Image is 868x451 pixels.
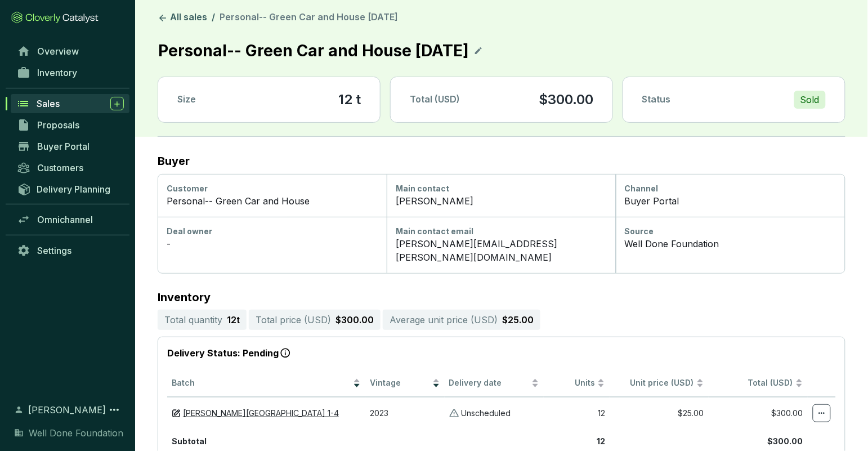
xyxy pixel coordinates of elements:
[164,313,222,327] p: Total quantity
[11,115,129,135] a: Proposals
[158,292,845,303] p: Inventory
[37,67,77,78] span: Inventory
[167,183,378,194] div: Customer
[365,370,445,398] th: Vintage
[220,11,398,23] span: Personal-- Green Car and House [DATE]
[212,11,215,25] li: /
[167,346,836,361] p: Delivery Status: Pending
[625,183,836,194] div: Channel
[445,370,544,398] th: Delivery date
[172,408,181,419] img: draft
[597,436,605,446] b: 12
[768,436,803,446] b: $300.00
[37,245,71,256] span: Settings
[370,378,430,389] span: Vintage
[37,214,93,225] span: Omnichannel
[502,313,534,327] p: $25.00
[396,194,607,208] div: [PERSON_NAME]
[630,378,694,387] span: Unit price (USD)
[709,397,808,429] td: $300.00
[642,93,671,106] p: Status
[167,226,378,237] div: Deal owner
[155,11,209,25] a: All sales
[256,313,331,327] p: Total price ( USD )
[365,397,445,429] td: 2023
[748,378,793,387] span: Total (USD)
[449,408,459,419] img: Unscheduled
[167,237,378,251] div: -
[625,237,836,251] div: Well Done Foundation
[11,42,129,61] a: Overview
[11,210,129,229] a: Omnichannel
[396,226,607,237] div: Main contact email
[539,91,593,109] p: $300.00
[37,119,79,131] span: Proposals
[625,194,836,208] div: Buyer Portal
[172,436,207,446] b: Subtotal
[396,183,607,194] div: Main contact
[37,184,110,195] span: Delivery Planning
[11,180,129,198] a: Delivery Planning
[11,241,129,260] a: Settings
[29,426,123,440] span: Well Done Foundation
[37,46,79,57] span: Overview
[396,237,607,264] div: [PERSON_NAME][EMAIL_ADDRESS][PERSON_NAME][DOMAIN_NAME]
[37,162,83,173] span: Customers
[227,313,240,327] p: 12 t
[28,403,106,417] span: [PERSON_NAME]
[11,158,129,177] a: Customers
[544,370,610,398] th: Units
[449,378,529,389] span: Delivery date
[548,378,595,389] span: Units
[544,397,610,429] td: 12
[338,91,361,109] section: 12 t
[610,397,709,429] td: $25.00
[167,370,365,398] th: Batch
[11,63,129,82] a: Inventory
[11,94,129,113] a: Sales
[37,98,60,109] span: Sales
[172,378,351,389] span: Batch
[37,141,90,152] span: Buyer Portal
[158,155,190,167] h2: Buyer
[167,194,378,208] div: Personal-- Green Car and House
[462,408,511,419] p: Unscheduled
[158,38,469,63] p: Personal-- Green Car and House [DATE]
[177,93,196,106] p: Size
[183,408,339,419] a: [PERSON_NAME][GEOGRAPHIC_DATA] 1-4
[11,137,129,156] a: Buyer Portal
[390,313,498,327] p: Average unit price ( USD )
[625,226,836,237] div: Source
[410,93,460,105] span: Total (USD)
[335,313,374,327] p: $300.00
